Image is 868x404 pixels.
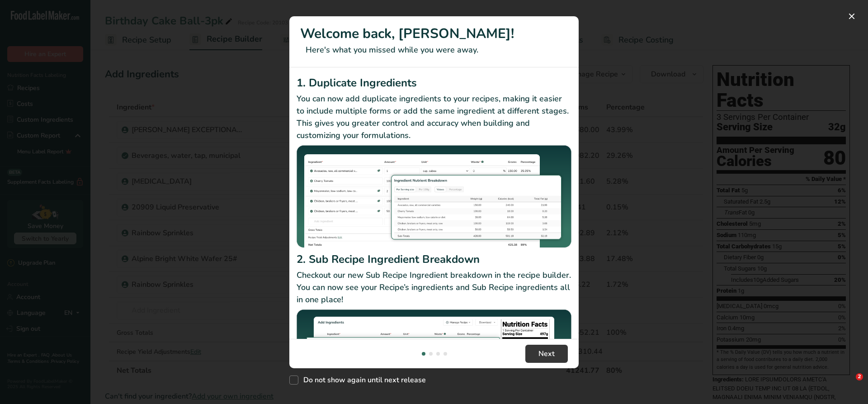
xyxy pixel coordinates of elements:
span: 2 [856,373,863,380]
iframe: Intercom live chat [837,373,859,395]
p: Here's what you missed while you were away. [300,44,568,56]
h2: 2. Sub Recipe Ingredient Breakdown [297,251,571,267]
button: Next [525,345,568,363]
img: Duplicate Ingredients [297,145,571,248]
p: Checkout our new Sub Recipe Ingredient breakdown in the recipe builder. You can now see your Reci... [297,269,571,306]
p: You can now add duplicate ingredients to your recipes, making it easier to include multiple forms... [297,93,571,142]
h2: 1. Duplicate Ingredients [297,75,571,91]
h1: Welcome back, [PERSON_NAME]! [300,24,568,44]
span: Next [538,348,555,359]
span: Do not show again until next release [298,375,426,385]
